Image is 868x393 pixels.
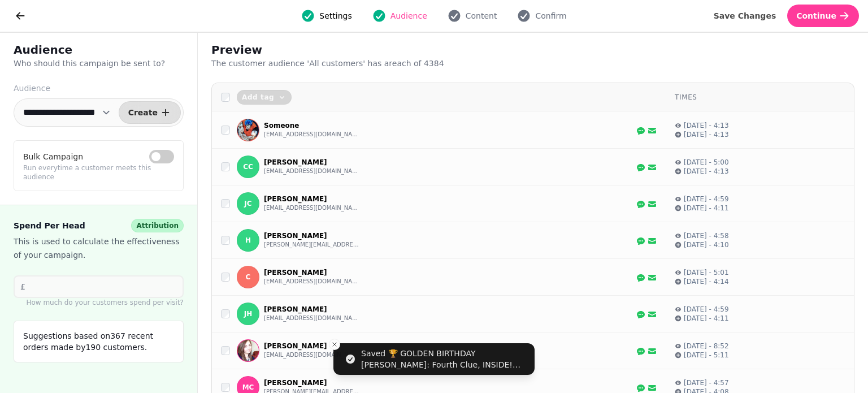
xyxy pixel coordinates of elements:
p: [DATE] - 4:58 [684,231,729,240]
span: JC [244,200,251,208]
button: [EMAIL_ADDRESS][DOMAIN_NAME] [264,130,360,139]
span: MC [242,383,254,391]
button: go back [9,5,32,27]
span: CC [243,163,253,171]
p: [DATE] - 5:11 [684,351,729,360]
span: Settings [319,10,351,21]
p: [DATE] - 4:13 [684,167,729,176]
span: Spend Per Head [14,219,85,232]
p: [DATE] - 4:13 [684,130,729,139]
h2: Preview [211,42,428,58]
p: This is used to calculate the effectiveness of your campaign. [14,235,184,262]
p: [DATE] - 4:57 [684,378,729,387]
p: [DATE] - 4:14 [684,277,729,286]
span: C [246,273,251,281]
p: Suggestions based on 367 recent orders made by 190 customers. [23,330,174,353]
span: Audience [390,10,427,21]
p: [DATE] - 5:01 [684,268,729,277]
p: [DATE] - 4:59 [684,305,729,314]
div: Times [675,93,845,102]
p: [DATE] - 4:10 [684,240,729,249]
button: Create [119,101,181,124]
button: [EMAIL_ADDRESS][DOMAIN_NAME] [264,314,360,323]
img: A J [237,340,259,361]
p: How much do your customers spend per visit? [14,298,184,307]
p: Someone [264,121,360,130]
p: [PERSON_NAME] [264,231,360,240]
span: Confirm [535,10,566,21]
p: [PERSON_NAME] [264,268,360,277]
div: Saved 🏆 GOLDEN BIRTHDAY [PERSON_NAME]: Fourth Clue, INSIDE! [clone] [clone] [361,348,530,370]
p: [PERSON_NAME] [264,305,360,314]
button: Save Changes [705,5,785,27]
label: Audience [14,83,184,94]
button: Continue [787,5,859,27]
p: [DATE] - 4:59 [684,195,729,204]
button: Add tag [237,90,292,105]
p: [DATE] - 4:11 [684,314,729,323]
p: [DATE] - 4:13 [684,121,729,130]
button: [EMAIL_ADDRESS][DOMAIN_NAME] [264,167,360,176]
button: [EMAIL_ADDRESS][DOMAIN_NAME] [264,277,360,286]
button: [EMAIL_ADDRESS][DOMAIN_NAME] [264,351,360,360]
p: The customer audience ' All customers ' has a reach of 4384 [211,58,501,69]
button: Close toast [329,339,340,350]
label: Bulk Campaign [23,150,83,163]
span: Continue [796,12,836,20]
p: Run everytime a customer meets this audience [23,163,174,182]
div: Attribution [131,219,184,232]
p: Who should this campaign be sent to? [14,58,184,69]
p: [DATE] - 8:52 [684,342,729,351]
p: [DATE] - 4:11 [684,204,729,213]
button: [PERSON_NAME][EMAIL_ADDRESS][DOMAIN_NAME] [264,240,360,249]
span: JH [244,310,253,318]
img: aHR0cHM6Ly93d3cuZ3JhdmF0YXIuY29tL2F2YXRhci83ZmM2ZGRmNzMzN2QyYTk3MzA3NzRlNWE1M2RkMTU3ND9zPTE1MCZkP... [237,119,259,141]
p: [PERSON_NAME] [264,342,360,351]
span: H [245,236,251,244]
p: [DATE] - 5:00 [684,158,729,167]
p: [PERSON_NAME] [264,195,360,204]
p: [PERSON_NAME] [264,378,360,387]
span: Content [466,10,497,21]
button: [EMAIL_ADDRESS][DOMAIN_NAME] [264,204,360,213]
h2: Audience [14,42,184,58]
p: [PERSON_NAME] [264,158,360,167]
span: Save Changes [714,12,776,20]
